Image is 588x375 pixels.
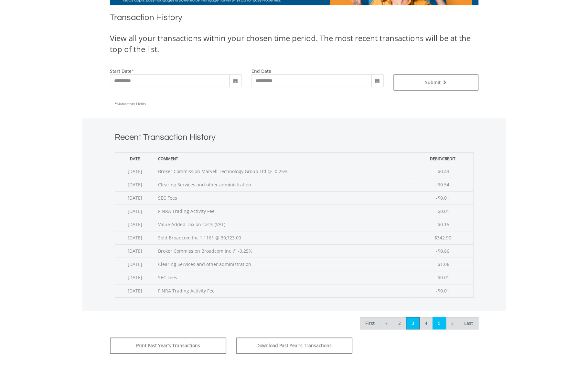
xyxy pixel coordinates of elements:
[419,317,433,329] a: 4
[155,244,412,258] td: Broker Commission Broadcom Inc @ -0.25%
[115,231,155,244] td: [DATE]
[393,74,478,91] button: Submit
[155,152,412,165] th: Comment
[436,274,449,281] span: -$0.01
[155,271,412,284] td: SEC Fees
[115,131,474,146] h1: Recent Transaction History
[436,208,449,214] span: -$0.01
[155,284,412,297] td: FINRA Trading Activity Fee
[436,261,449,267] span: -$1.06
[360,317,380,329] a: First
[236,337,352,354] button: Download Past Year's Transactions
[436,288,449,294] span: -$0.01
[155,165,412,178] td: Broker Commission Marvell Technology Group Ltd @ -0.25%
[436,248,449,254] span: -$0.86
[115,152,155,165] th: Date
[155,191,412,204] td: SEC Fees
[433,317,446,329] a: 5
[251,68,271,74] label: end date
[115,258,155,271] td: [DATE]
[380,317,393,329] a: «
[436,221,449,227] span: -$0.15
[436,195,449,201] span: -$0.01
[434,235,451,241] span: $342.90
[155,258,412,271] td: Clearing Services and other administration
[115,218,155,231] td: [DATE]
[115,284,155,297] td: [DATE]
[412,152,473,165] th: Debit/Credit
[110,68,132,74] label: start date
[115,101,146,106] span: Mandatory Fields
[446,317,459,329] a: »
[406,317,420,329] a: 3
[115,178,155,191] td: [DATE]
[115,271,155,284] td: [DATE]
[110,33,478,55] div: View all your transactions within your chosen time period. The most recent transactions will be a...
[115,204,155,218] td: [DATE]
[155,231,412,244] td: Sold Broadcom Inc 1.1161 @ 30,723.00
[155,178,412,191] td: Clearing Services and other administration
[436,182,449,188] span: -$0.54
[115,244,155,258] td: [DATE]
[436,168,449,174] span: -$0.43
[110,337,226,354] button: Print Past Year's Transactions
[393,317,406,329] a: 2
[155,204,412,218] td: FINRA Trading Activity Fee
[155,218,412,231] td: Value Added Tax on costs (VAT)
[110,12,478,26] h1: Transaction History
[459,317,478,329] a: Last
[115,165,155,178] td: [DATE]
[115,191,155,204] td: [DATE]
